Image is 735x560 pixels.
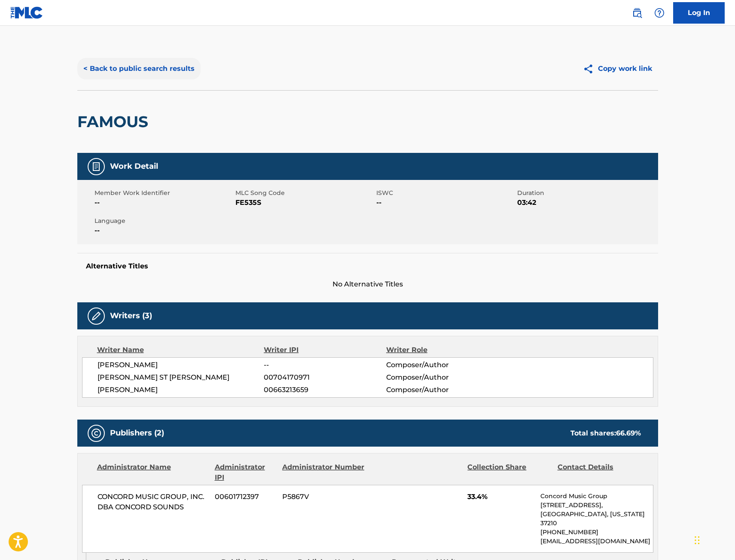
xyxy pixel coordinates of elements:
[98,385,264,395] span: [PERSON_NAME]
[651,4,668,21] div: Help
[386,360,497,370] span: Composer/Author
[376,189,515,198] span: ISWC
[95,216,233,225] span: Language
[110,428,164,438] h5: Publishers (2)
[91,161,101,172] img: Work Detail
[97,345,264,355] div: Writer Name
[95,225,233,236] span: --
[695,527,700,553] div: Drag
[235,189,374,198] span: MLC Song Code
[570,428,641,438] div: Total shares:
[98,492,209,512] span: CONCORD MUSIC GROUP, INC. DBA CONCORD SOUNDS
[264,372,386,383] span: 00704170971
[77,279,658,289] span: No Alternative Titles
[91,311,101,321] img: Writers
[110,311,152,321] h5: Writers (3)
[632,8,642,18] img: search
[616,429,641,437] span: 66.69 %
[91,428,101,438] img: Publishers
[264,385,386,395] span: 00663213659
[628,4,646,21] a: Public Search
[98,360,264,370] span: [PERSON_NAME]
[10,6,43,19] img: MLC Logo
[98,372,264,383] span: [PERSON_NAME] ST [PERSON_NAME]
[77,112,152,131] h2: FAMOUS
[215,462,276,483] div: Administrator IPI
[95,198,233,208] span: --
[86,262,650,271] h5: Alternative Titles
[540,492,653,501] p: Concord Music Group
[264,360,386,370] span: --
[692,519,735,560] iframe: Chat Widget
[517,189,656,198] span: Duration
[467,462,551,483] div: Collection Share
[264,345,386,355] div: Writer IPI
[654,8,665,18] img: help
[386,385,497,395] span: Composer/Author
[540,501,653,510] p: [STREET_ADDRESS],
[95,189,233,198] span: Member Work Identifier
[376,198,515,208] span: --
[558,462,641,483] div: Contact Details
[467,492,534,502] span: 33.4%
[540,537,653,546] p: [EMAIL_ADDRESS][DOMAIN_NAME]
[583,64,598,74] img: Copy work link
[577,58,658,79] button: Copy work link
[517,198,656,208] span: 03:42
[386,372,497,383] span: Composer/Author
[386,345,497,355] div: Writer Role
[282,492,366,502] span: P5867V
[77,58,201,79] button: < Back to public search results
[540,510,653,528] p: [GEOGRAPHIC_DATA], [US_STATE] 37210
[282,462,366,483] div: Administrator Number
[110,161,158,171] h5: Work Detail
[540,528,653,537] p: [PHONE_NUMBER]
[215,492,276,502] span: 00601712397
[673,2,725,24] a: Log In
[97,462,208,483] div: Administrator Name
[235,198,374,208] span: FE535S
